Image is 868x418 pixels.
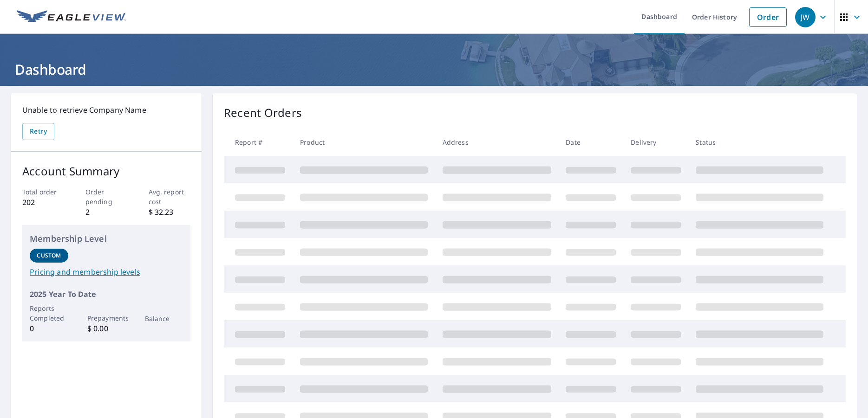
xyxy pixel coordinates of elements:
p: $ 32.23 [149,206,191,218]
th: Product [293,129,435,156]
button: Retry [22,123,54,140]
a: Order [749,7,787,27]
p: Prepayments [87,313,126,323]
p: Total order [22,187,65,197]
p: Custom [37,251,61,260]
div: JW [795,7,816,27]
a: Pricing and membership levels [30,266,183,277]
p: 2 [85,206,128,218]
p: Account Summary [22,163,190,180]
p: Order pending [85,187,128,206]
p: Avg. report cost [149,187,191,206]
p: Reports Completed [30,303,68,323]
p: 202 [22,197,65,208]
p: 2025 Year To Date [30,289,183,300]
th: Delivery [623,129,688,156]
p: Membership Level [30,232,183,245]
th: Address [435,129,559,156]
p: $ 0.00 [87,323,126,334]
th: Date [558,129,623,156]
th: Report # [224,129,293,156]
span: Retry [30,126,47,137]
p: Unable to retrieve Company Name [22,104,190,116]
p: 0 [30,323,68,334]
p: Balance [145,314,183,323]
img: EV Logo [17,10,126,24]
p: Recent Orders [224,104,302,121]
th: Status [688,129,831,156]
h1: Dashboard [11,60,857,79]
